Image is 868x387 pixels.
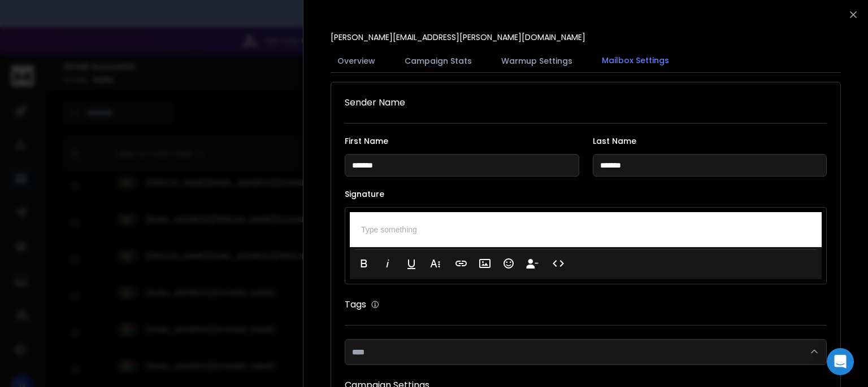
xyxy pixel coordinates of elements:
p: [PERSON_NAME][EMAIL_ADDRESS][PERSON_NAME][DOMAIN_NAME] [331,32,585,43]
button: Campaign Stats [398,49,479,73]
button: Warmup Settings [494,49,579,73]
button: More Text [424,252,446,275]
h1: Sender Name [345,96,827,109]
h1: Tags [345,298,366,311]
button: Code View [548,252,569,275]
label: Last Name [593,137,827,145]
button: Emoticons [498,252,519,275]
button: Insert Link (Ctrl+K) [450,252,472,275]
button: Underline (Ctrl+U) [401,252,422,275]
button: Italic (Ctrl+I) [377,252,398,275]
button: Bold (Ctrl+B) [353,252,375,275]
button: Mailbox Settings [595,48,676,74]
div: Open Intercom Messenger [827,348,854,375]
button: Insert Image (Ctrl+P) [474,252,496,275]
label: Signature [345,190,827,198]
button: Overview [331,49,382,73]
button: Insert Unsubscribe Link [522,252,543,275]
label: First Name [345,137,579,145]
